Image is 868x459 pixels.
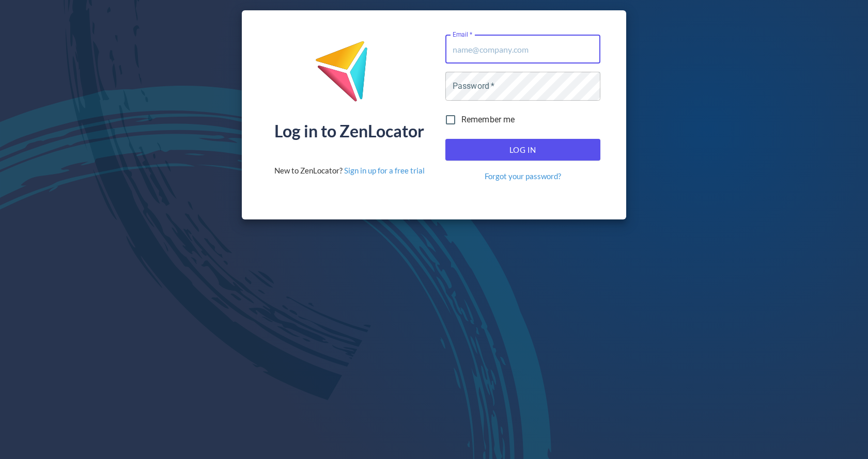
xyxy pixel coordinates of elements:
[461,114,515,126] span: Remember me
[315,40,384,110] img: ZenLocator
[445,35,600,64] input: name@company.com
[274,123,424,139] div: Log in to ZenLocator
[274,165,425,176] div: New to ZenLocator?
[344,166,425,175] a: Sign in up for a free trial
[457,143,589,156] span: Log In
[485,171,561,182] a: Forgot your password?
[445,139,600,161] button: Log In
